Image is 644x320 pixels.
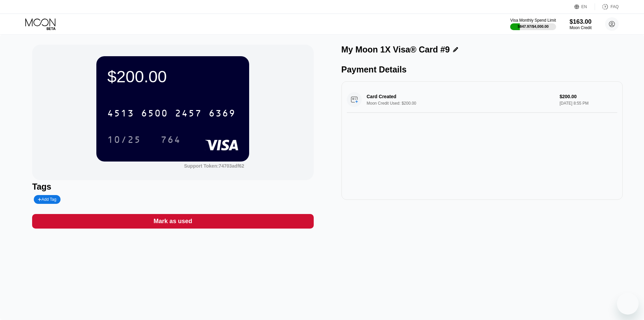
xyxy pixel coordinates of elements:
div: Payment Details [341,65,623,74]
div: 10/25 [107,135,141,146]
div: Support Token:74703adf62 [184,163,244,169]
div: 4513 [107,109,134,120]
div: Tags [32,182,313,192]
div: Add Tag [34,195,60,204]
div: Mark as used [32,214,313,229]
div: 6369 [209,109,236,120]
div: 764 [156,131,186,148]
div: 10/25 [102,131,146,148]
div: Visa Monthly Spend Limit$847.97/$4,000.00 [510,18,556,30]
div: 4513650024576369 [103,105,240,122]
div: FAQ [595,3,619,10]
div: Visa Monthly Spend Limit [510,18,556,23]
div: FAQ [611,4,619,9]
div: 764 [161,135,181,146]
div: Support Token: 74703adf62 [184,163,244,169]
iframe: Mesajlaşma penceresini başlatma düğmesi [617,293,639,315]
div: 6500 [141,109,168,120]
div: $200.00 [107,67,238,86]
div: Moon Credit [570,25,592,30]
div: My Moon 1X Visa® Card #9 [341,45,450,55]
div: Add Tag [38,197,56,202]
div: EN [581,4,587,9]
div: $163.00 [570,18,592,25]
div: EN [574,3,595,10]
div: 2457 [175,109,202,120]
div: $847.97 / $4,000.00 [518,24,549,28]
div: Mark as used [153,217,192,225]
div: $163.00Moon Credit [570,18,592,30]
